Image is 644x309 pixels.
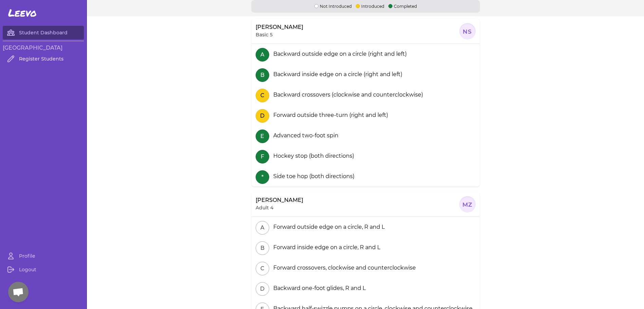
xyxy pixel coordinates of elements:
[3,26,84,39] a: Student Dashboard
[356,3,384,9] p: Introduced
[271,70,402,79] div: Backward inside edge on a circle (right and left)
[271,172,354,181] div: Side toe hop (both directions)
[256,68,269,82] button: B
[256,31,273,38] p: Basic 5
[256,109,269,123] button: D
[256,150,269,164] button: F
[271,91,423,99] div: Backward crossovers (clockwise and counterclockwise)
[271,50,407,58] div: Backward outside edge on a circle (right and left)
[271,243,380,252] div: Forward inside edge on a circle, R and L
[271,152,354,160] div: Hockey stop (both directions)
[8,282,29,302] div: Open chat
[271,264,416,272] div: Forward crossovers, clockwise and counterclockwise
[256,282,269,296] button: D
[3,52,84,66] a: Register Students
[256,130,269,143] button: E
[271,223,385,231] div: Forward outside edge on a circle, R and L
[271,111,388,119] div: Forward outside three-turn (right and left)
[256,241,269,255] button: B
[3,44,84,52] h3: [GEOGRAPHIC_DATA]
[256,48,269,62] button: A
[3,249,84,263] a: Profile
[271,132,338,140] div: Advanced two-foot spin
[3,263,84,276] a: Logout
[256,89,269,102] button: C
[388,3,417,9] p: Completed
[256,262,269,275] button: C
[314,3,352,9] p: Not Introduced
[256,196,303,204] p: [PERSON_NAME]
[8,7,37,19] span: Leevo
[256,23,303,31] p: [PERSON_NAME]
[256,221,269,235] button: A
[256,204,273,211] p: Adult 4
[271,284,366,292] div: Backward one-foot glides, R and L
